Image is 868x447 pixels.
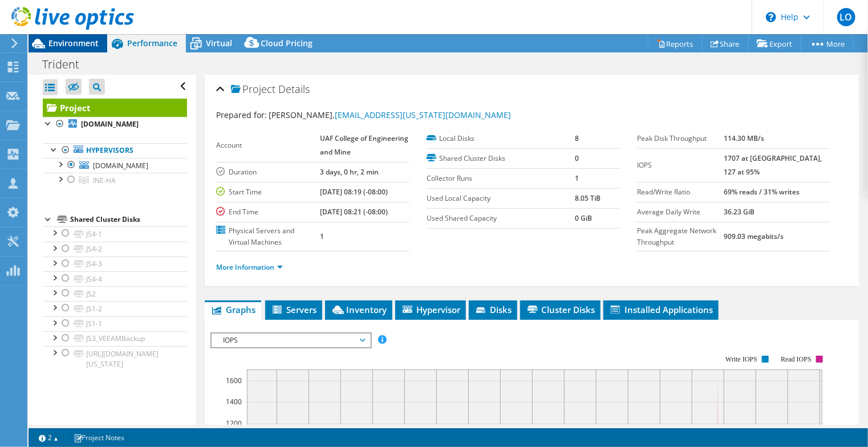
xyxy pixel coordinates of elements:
a: More Information [216,262,283,272]
span: Installed Applications [609,304,713,315]
b: 0 GiB [575,213,592,223]
a: More [801,35,854,52]
a: [URL][DOMAIN_NAME][US_STATE] [43,346,187,371]
span: Cloud Pricing [261,38,313,48]
a: JS1-1 [43,316,187,331]
span: INE-HA [93,176,116,185]
span: Performance [127,38,177,48]
label: Start Time [216,186,320,198]
svg: \n [766,12,776,22]
label: Used Shared Capacity [427,213,575,224]
a: Hypervisors [43,143,187,158]
span: Graphs [210,304,255,315]
label: Used Local Capacity [427,193,575,204]
a: JS4-4 [43,271,187,286]
b: [DATE] 08:19 (-08:00) [320,187,388,197]
text: Write IOPS [726,355,758,363]
b: [DOMAIN_NAME] [81,119,139,129]
label: End Time [216,206,320,218]
b: 909.03 megabits/s [724,231,784,241]
a: JS4-1 [43,226,187,241]
a: JS2 [43,286,187,301]
b: 8 [575,133,579,143]
b: 8.05 TiB [575,193,601,203]
span: Details [278,82,310,96]
span: Project [231,84,275,95]
text: 1400 [226,397,242,407]
label: Peak Disk Throughput [637,133,724,144]
a: INE-HA [43,173,187,188]
b: 114.30 MB/s [724,133,764,143]
span: Cluster Disks [526,304,595,315]
label: Local Disks [427,133,575,144]
span: Inventory [331,304,387,315]
label: Account [216,140,320,151]
span: [PERSON_NAME], [269,109,511,120]
b: 0 [575,153,579,163]
b: 1 [320,231,324,241]
b: [DATE] 08:21 (-08:00) [320,207,388,217]
span: Virtual [206,38,232,48]
span: IOPS [217,334,364,347]
a: Share [702,35,749,52]
a: 2 [31,430,66,445]
b: 3 days, 0 hr, 2 min [320,167,379,177]
b: 1 [575,173,579,183]
a: Project [43,99,187,117]
label: Duration [216,166,320,178]
label: Average Daily Write [637,206,724,218]
a: [DOMAIN_NAME] [43,117,187,132]
a: Project Notes [66,430,132,445]
b: 1707 at [GEOGRAPHIC_DATA], 127 at 95% [724,153,822,177]
h1: Trident [37,58,97,71]
a: Reports [648,35,703,52]
label: Peak Aggregate Network Throughput [637,225,724,248]
span: LO [837,8,855,26]
a: JS3_VEEAMBackup [43,331,187,346]
a: Export [748,35,801,52]
a: [DOMAIN_NAME] [43,158,187,173]
b: UAF College of Engineering and Mine [320,133,408,157]
span: Hypervisor [401,304,460,315]
label: Prepared for: [216,109,267,120]
a: JS4-3 [43,257,187,271]
label: Shared Cluster Disks [427,153,575,164]
label: IOPS [637,160,724,171]
text: 1200 [226,418,242,428]
div: Shared Cluster Disks [70,213,187,226]
a: [EMAIL_ADDRESS][US_STATE][DOMAIN_NAME] [335,109,511,120]
text: 1600 [226,376,242,385]
label: Physical Servers and Virtual Machines [216,225,320,248]
label: Read/Write Ratio [637,186,724,198]
b: 36.23 GiB [724,207,755,217]
span: Disks [474,304,512,315]
span: Environment [48,38,99,48]
text: Read IOPS [781,355,812,363]
span: Servers [271,304,317,315]
a: JS4-2 [43,242,187,257]
a: JS1-2 [43,301,187,316]
b: 69% reads / 31% writes [724,187,800,197]
label: Collector Runs [427,173,575,184]
span: [DOMAIN_NAME] [93,161,148,170]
